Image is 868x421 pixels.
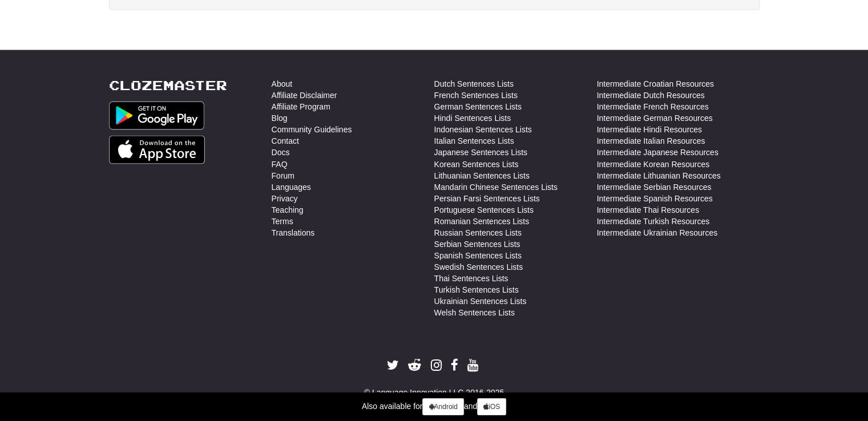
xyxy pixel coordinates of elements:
a: Intermediate Hindi Resources [597,124,702,135]
a: Forum [272,169,294,181]
a: Contact [272,135,299,147]
a: Android [422,398,463,415]
a: Intermediate Japanese Resources [597,147,718,158]
a: About [272,78,293,90]
a: Ukrainian Sentences Lists [434,295,527,306]
a: Teaching [272,204,304,215]
a: Turkish Sentences Lists [434,284,519,295]
a: Spanish Sentences Lists [434,249,522,261]
a: Privacy [272,192,298,204]
a: Intermediate German Resources [597,112,713,124]
a: Intermediate Korean Resources [597,158,710,169]
a: Clozemaster [109,78,227,92]
a: Languages [272,181,311,192]
a: Portuguese Sentences Lists [434,204,534,215]
a: Docs [272,147,290,158]
a: Indonesian Sentences Lists [434,124,532,135]
a: Intermediate Spanish Resources [597,192,713,204]
a: Russian Sentences Lists [434,226,522,238]
a: Korean Sentences Lists [434,158,519,169]
a: Intermediate Croatian Resources [597,78,714,90]
a: German Sentences Lists [434,101,522,112]
a: Swedish Sentences Lists [434,261,523,272]
a: Welsh Sentences Lists [434,306,515,318]
a: Blog [272,112,288,124]
a: Mandarin Chinese Sentences Lists [434,181,558,192]
a: Dutch Sentences Lists [434,78,514,90]
a: Japanese Sentences Lists [434,147,527,158]
a: Intermediate French Resources [597,101,709,112]
a: Terms [272,215,293,226]
a: Intermediate Dutch Resources [597,90,705,101]
img: Get it on Google Play [109,101,205,129]
a: Intermediate Turkish Resources [597,215,710,226]
a: Italian Sentences Lists [434,135,514,147]
img: Get it on App Store [109,135,205,164]
a: Translations [272,226,315,238]
a: Lithuanian Sentences Lists [434,169,530,181]
a: Community Guidelines [272,124,352,135]
a: Intermediate Serbian Resources [597,181,712,192]
a: iOS [477,398,506,415]
a: Intermediate Ukrainian Resources [597,226,718,238]
a: Affiliate Disclaimer [272,90,337,101]
a: Romanian Sentences Lists [434,215,530,226]
a: Intermediate Lithuanian Resources [597,169,721,181]
div: © Language Innovation LLC 2016-2025 [109,386,760,398]
a: Intermediate Italian Resources [597,135,705,147]
a: Hindi Sentences Lists [434,112,511,124]
a: Affiliate Program [272,101,330,112]
a: Intermediate Thai Resources [597,204,700,215]
a: Persian Farsi Sentences Lists [434,192,540,204]
a: FAQ [272,158,288,169]
a: Thai Sentences Lists [434,272,508,284]
a: Serbian Sentences Lists [434,238,520,249]
a: French Sentences Lists [434,90,518,101]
